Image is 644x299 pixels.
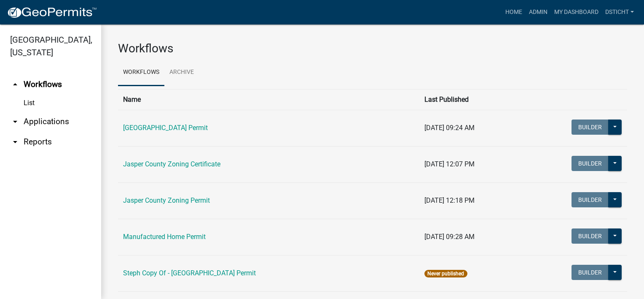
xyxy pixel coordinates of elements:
[502,4,526,20] a: Home
[164,59,199,86] a: Archive
[10,117,20,127] i: arrow_drop_down
[10,79,20,90] i: arrow_drop_up
[572,120,609,135] button: Builder
[118,41,627,56] h3: Workflows
[572,228,609,244] button: Builder
[551,4,602,20] a: My Dashboard
[424,270,467,277] span: Never published
[424,124,475,132] span: [DATE] 09:24 AM
[118,89,419,110] th: Name
[526,4,551,20] a: Admin
[572,156,609,171] button: Builder
[123,196,210,204] a: Jasper County Zoning Permit
[123,269,256,277] a: Steph Copy Of - [GEOGRAPHIC_DATA] Permit
[118,59,164,86] a: Workflows
[572,192,609,207] button: Builder
[424,160,475,168] span: [DATE] 12:07 PM
[123,233,206,241] a: Manufactured Home Permit
[424,233,475,241] span: [DATE] 09:28 AM
[424,196,475,204] span: [DATE] 12:18 PM
[123,160,220,168] a: Jasper County Zoning Certificate
[10,137,20,147] i: arrow_drop_down
[123,124,208,132] a: [GEOGRAPHIC_DATA] Permit
[602,4,637,20] a: Dsticht
[419,89,523,110] th: Last Published
[572,265,609,280] button: Builder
